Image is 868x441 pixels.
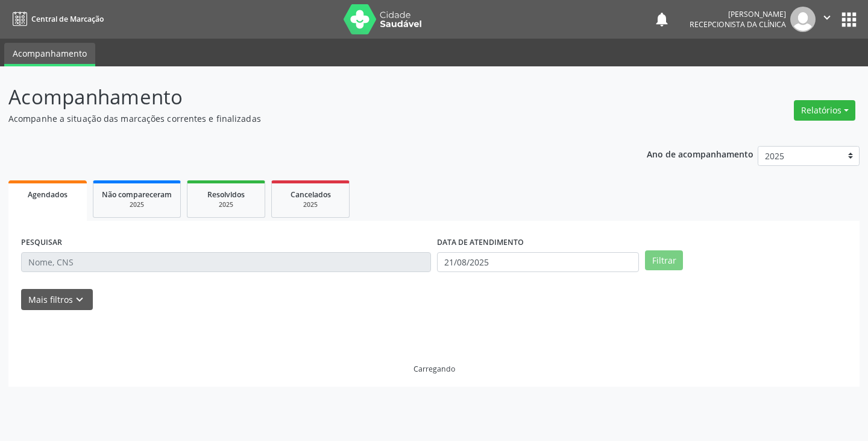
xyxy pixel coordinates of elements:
[690,9,786,19] div: [PERSON_NAME]
[653,11,670,28] button: notifications
[73,293,86,306] i: keyboard_arrow_down
[794,100,855,121] button: Relatórios
[8,112,604,125] p: Acompanhe a situação das marcações correntes e finalizadas
[437,252,639,273] input: Selecione um intervalo
[4,43,95,66] a: Acompanhamento
[437,233,524,252] label: DATA DE ATENDIMENTO
[414,364,455,374] div: Carregando
[838,9,860,30] button: apps
[690,19,786,30] span: Recepcionista da clínica
[28,189,68,200] span: Agendados
[645,250,683,271] button: Filtrar
[820,11,834,24] i: 
[102,200,172,209] div: 2025
[196,200,256,209] div: 2025
[21,252,431,273] input: Nome, CNS
[31,14,104,24] span: Central de Marcação
[102,189,172,200] span: Não compareceram
[647,146,753,161] p: Ano de acompanhamento
[790,7,816,32] img: img
[816,7,838,32] button: 
[21,289,93,310] button: Mais filtroskeyboard_arrow_down
[21,233,62,252] label: PESQUISAR
[207,189,245,200] span: Resolvidos
[8,9,104,29] a: Central de Marcação
[291,189,331,200] span: Cancelados
[280,200,341,209] div: 2025
[8,82,604,112] p: Acompanhamento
